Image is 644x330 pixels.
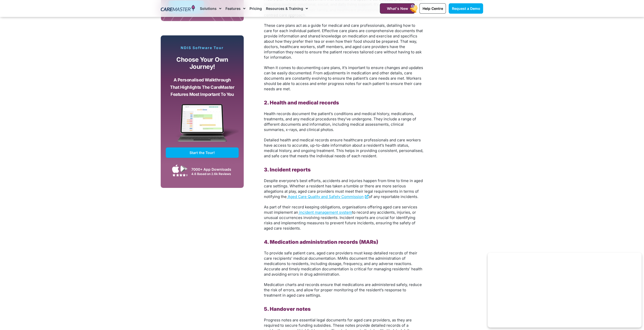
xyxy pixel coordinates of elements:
[264,111,416,132] span: Health records document the patient’s conditions and medical history, medications, treatments, an...
[264,167,311,173] b: 3. Incident reports
[191,167,236,172] div: 7000+ App Downloads
[161,5,195,12] img: CareMaster Logo
[172,164,179,173] img: Apple App Store Icon
[172,173,188,177] img: Google Play Store App Review Stars
[264,251,422,277] span: To provide safe patient care, aged care providers must keep detailed records of their care recipi...
[264,306,311,312] b: 5. Handover notes
[166,147,239,158] a: Start the Tour!
[166,46,239,50] p: NDIS Software Tour
[191,172,236,176] div: 4.6 Based on 2.6k Reviews
[264,282,422,298] span: Medication charts and records ensure that medications are administered safely, reduce the risk of...
[180,165,188,172] img: Google Play App Icon
[264,65,423,91] span: When it comes to documenting care plans, it’s important to ensure changes and updates can be easi...
[170,76,235,98] p: A personalised walkthrough that highlights the CareMaster features most important to you
[264,178,423,199] span: Despite everyone’s best efforts, accidents and injuries happen from time to time in aged care set...
[264,210,416,231] span: to record any accidents, injuries, or unusual occurrences involving residents. Incident reports a...
[166,104,239,147] img: CareMaster Software Mockup on Screen
[264,138,423,158] span: Detailed health and medical records ensure healthcare professionals and care workers have access ...
[170,56,235,71] p: Choose your own journey!
[488,253,641,327] iframe: Popup CTA
[264,100,339,106] b: 2. Health and medical records
[449,3,483,14] a: Request a Demo
[422,6,443,11] span: Help Centre
[387,6,408,11] span: What's New
[190,150,215,155] span: Start the Tour!
[264,205,417,215] span: As part of their record keeping obligations, organisations offering aged care services must imple...
[419,3,446,14] a: Help Centre
[287,194,369,199] a: Aged Care Quality and Safety Commission
[452,6,480,11] span: Request a Demo
[380,3,415,14] a: What's New
[264,23,423,60] span: These care plans act as a guide for medical and care professionals, detailing how to care for eac...
[264,239,378,245] b: 4. Medication administration records (MARs)
[299,210,352,215] span: incident management system
[298,210,352,215] a: incident management system
[288,194,364,199] span: Aged Care Quality and Safety Commission
[369,194,418,199] span: of any reportable incidents.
